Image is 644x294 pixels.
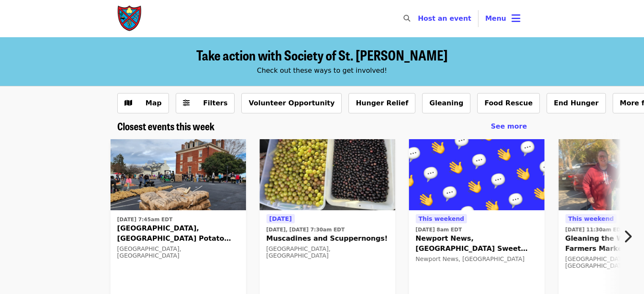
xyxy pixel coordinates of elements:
[418,14,471,22] a: Host an event
[623,228,632,245] i: chevron-right icon
[183,99,190,107] i: sliders-h icon
[266,245,388,260] div: [GEOGRAPHIC_DATA], [GEOGRAPHIC_DATA]
[478,8,527,29] button: Toggle account menu
[117,120,215,132] a: Closest events this week
[117,245,239,260] div: [GEOGRAPHIC_DATA], [GEOGRAPHIC_DATA]
[415,256,537,263] div: Newport News, [GEOGRAPHIC_DATA]
[203,99,228,107] span: Filters
[266,226,345,234] time: [DATE], [DATE] 7:30am EDT
[176,93,235,113] button: Filters (0 selected)
[477,93,540,113] button: Food Rescue
[348,93,415,113] button: Hunger Relief
[415,234,537,254] span: Newport News, [GEOGRAPHIC_DATA] Sweet Potato Drop!
[422,93,470,113] button: Gleaning
[241,93,342,113] button: Volunteer Opportunity
[260,139,395,210] img: Muscadines and Scuppernongs! organized by Society of St. Andrew
[547,93,606,113] button: End Hunger
[111,120,534,132] div: Closest events this week
[568,215,614,222] span: This weekend
[146,99,162,107] span: Map
[269,215,292,222] span: [DATE]
[196,45,448,65] span: Take action with Society of St. [PERSON_NAME]
[111,139,246,210] img: Farmville, VA Potato Drop! organized by Society of St. Andrew
[485,14,506,22] span: Menu
[409,139,544,210] img: Newport News, VA Sweet Potato Drop! organized by Society of St. Andrew
[117,118,215,133] span: Closest events this week
[404,14,410,22] i: search icon
[266,234,388,244] span: Muscadines and Scuppernongs!
[491,121,527,132] a: See more
[511,12,520,25] i: bars icon
[415,8,422,29] input: Search
[117,223,239,244] span: [GEOGRAPHIC_DATA], [GEOGRAPHIC_DATA] Potato Drop!
[565,226,624,234] time: [DATE] 11:30am EDT
[117,216,173,223] time: [DATE] 7:45am EDT
[124,99,132,107] i: map icon
[117,93,169,113] button: Show map view
[415,226,462,234] time: [DATE] 8am EDT
[117,66,527,76] div: Check out these ways to get involved!
[418,215,464,222] span: This weekend
[117,5,143,32] img: Society of St. Andrew - Home
[616,225,644,248] button: Next item
[491,122,527,130] span: See more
